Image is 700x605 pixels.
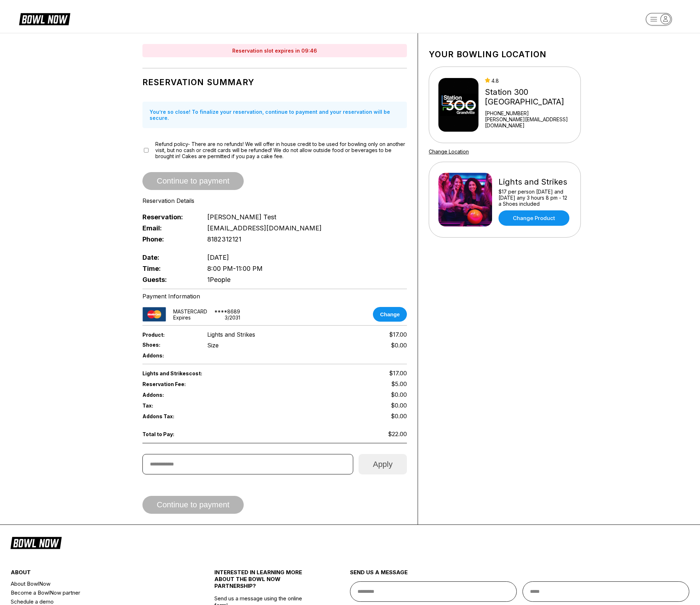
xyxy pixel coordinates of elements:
[207,213,276,221] span: [PERSON_NAME] Test
[142,265,195,272] span: Time:
[389,370,407,377] span: $17.00
[142,392,195,398] span: Addons:
[391,342,407,349] div: $0.00
[485,87,578,107] div: Station 300 [GEOGRAPHIC_DATA]
[142,332,195,338] span: Product:
[389,331,407,338] span: $17.00
[485,116,578,128] a: [PERSON_NAME][EMAIL_ADDRESS][DOMAIN_NAME]
[142,352,195,358] span: Addons:
[207,342,219,349] div: Size
[350,569,689,581] div: send us a message
[499,210,569,226] a: Change Product
[485,78,578,84] div: 4.8
[429,49,581,59] h1: Your bowling location
[11,588,180,597] a: Become a BowlNow partner
[391,380,407,387] span: $5.00
[142,342,195,348] span: Shoes:
[373,307,407,322] button: Change
[142,254,195,261] span: Date:
[391,391,407,398] span: $0.00
[388,430,407,438] span: $22.00
[155,141,407,159] span: Refund policy- There are no refunds! We will offer in house credit to be used for bowling only on...
[207,331,255,338] span: Lights and Strikes
[207,254,229,261] span: [DATE]
[142,197,407,204] div: Reservation Details
[429,148,469,155] a: Change Location
[142,370,275,376] span: Lights and Strikes cost:
[142,77,407,87] h1: Reservation Summary
[142,224,195,232] span: Email:
[142,235,195,243] span: Phone:
[391,413,407,420] span: $0.00
[438,173,492,226] img: Lights and Strikes
[214,569,316,595] div: INTERESTED IN LEARNING MORE ABOUT THE BOWL NOW PARTNERSHIP?
[207,265,263,272] span: 8:00 PM - 11:00 PM
[207,224,322,232] span: [EMAIL_ADDRESS][DOMAIN_NAME]
[142,431,195,437] span: Total to Pay:
[142,307,166,322] img: card
[142,402,195,409] span: Tax:
[11,569,180,579] div: about
[142,102,407,128] div: You’re so close! To finalize your reservation, continue to payment and your reservation will be s...
[11,579,180,588] a: About BowlNow
[142,293,407,300] div: Payment Information
[142,44,407,57] div: Reservation slot expires in 09:46
[499,189,571,207] div: $17 per person [DATE] and [DATE] any 3 hours 8 pm - 12 a Shoes included
[142,213,195,221] span: Reservation:
[173,308,207,314] div: MASTERCARD
[142,381,275,387] span: Reservation Fee:
[438,78,478,132] img: Station 300 Grandville
[142,276,195,283] span: Guests:
[499,177,571,187] div: Lights and Strikes
[391,402,407,409] span: $0.00
[173,314,191,321] div: Expires
[207,276,230,283] span: 1 People
[142,413,195,419] span: Addons Tax:
[485,110,578,116] div: [PHONE_NUMBER]
[207,235,241,243] span: 8182312121
[225,314,240,321] div: 3 / 2031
